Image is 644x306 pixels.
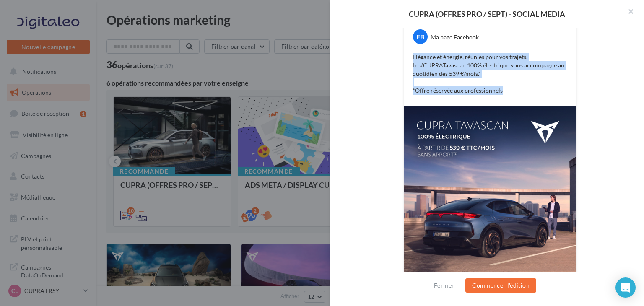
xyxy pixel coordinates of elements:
div: CUPRA (OFFRES PRO / SEPT) - SOCIAL MEDIA [343,10,631,18]
button: Commencer l'édition [465,278,536,293]
div: Ma page Facebook [431,33,479,41]
p: Élégance et énergie, réunies pour vos trajets. Le #CUPRATavascan 100% électrique vous accompagne ... [413,53,568,95]
div: Open Intercom Messenger [615,277,636,298]
div: FB [413,29,428,44]
button: Fermer [431,280,457,290]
